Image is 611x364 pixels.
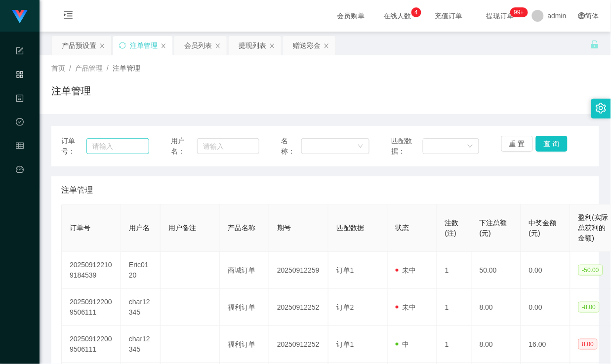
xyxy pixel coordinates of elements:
button: 重 置 [501,136,533,152]
span: 用户名 [129,224,150,232]
i: 图标: close [161,43,166,49]
i: 图标: down [467,143,473,150]
span: 首页 [51,64,65,72]
span: 系统配置 [16,47,24,135]
div: 赠送彩金 [293,36,321,55]
td: 20250912259 [269,252,328,289]
i: 图标: unlock [590,40,599,49]
i: 图标: close [269,43,275,49]
i: 图标: check-circle-o [16,114,24,133]
span: 数据中心 [16,119,24,206]
td: 8.00 [472,326,521,363]
td: 20250912252 [269,289,328,326]
i: 图标: close [324,43,329,49]
span: / [69,64,71,72]
span: 注单管理 [61,184,93,196]
span: / [107,64,109,72]
span: 匹配数据 [336,224,364,232]
span: 产品管理 [16,71,24,159]
td: 0.00 [521,252,570,289]
span: 订单号： [61,136,86,157]
span: 订单2 [336,303,354,311]
span: 未中 [396,303,416,311]
span: -8.00 [578,302,600,313]
i: 图标: sync [119,42,126,49]
span: 下注总额(元) [480,219,507,237]
i: 图标: form [16,42,24,62]
div: 会员列表 [184,36,212,55]
span: 中奖金额(元) [529,219,557,237]
td: 福利订单 [220,326,269,363]
span: 订单1 [336,340,354,348]
span: 状态 [396,224,409,232]
input: 请输入 [86,138,149,154]
td: 0.00 [521,289,570,326]
td: 1 [437,326,472,363]
span: 用户名： [171,136,198,157]
td: 202509122109184539 [62,252,121,289]
td: 1 [437,252,472,289]
td: 福利订单 [220,289,269,326]
div: 注单管理 [130,36,158,55]
i: 图标: menu-unfold [51,0,85,32]
i: 图标: setting [596,103,607,114]
td: 1 [437,289,472,326]
td: Eric0120 [121,252,161,289]
span: 提现订单 [482,12,519,19]
td: 202509122009506111 [62,326,121,363]
td: 202509122009506111 [62,289,121,326]
span: 名称： [281,136,301,157]
span: 注单管理 [113,64,140,72]
p: 4 [415,7,418,17]
span: 匹配数据： [391,136,423,157]
td: 20250912252 [269,326,328,363]
h1: 注单管理 [51,83,91,98]
td: char12345 [121,289,161,326]
span: 订单号 [70,224,90,232]
span: 未中 [396,266,416,274]
i: 图标: global [578,12,585,19]
td: char12345 [121,326,161,363]
span: 盈利(实际总获利的金额) [578,213,609,242]
span: 用户备注 [168,224,196,232]
td: 16.00 [521,326,570,363]
span: 期号 [277,224,291,232]
span: 产品名称 [228,224,255,232]
span: 会员管理 [16,142,24,230]
span: 订单1 [336,266,354,274]
td: 商城订单 [220,252,269,289]
i: 图标: appstore-o [16,66,24,86]
div: 产品预设置 [62,36,96,55]
span: -50.00 [578,265,603,276]
i: 图标: close [99,43,105,49]
td: 50.00 [472,252,521,289]
sup: 1196 [510,7,528,17]
span: 中 [396,340,409,348]
i: 图标: close [215,43,221,49]
div: 提现列表 [239,36,266,55]
td: 8.00 [472,289,521,326]
button: 查 询 [536,136,568,152]
i: 图标: profile [16,90,24,110]
span: 8.00 [578,339,598,350]
span: 充值订单 [430,12,468,19]
span: 产品管理 [75,64,103,72]
img: logo.9652507e.png [12,10,28,24]
input: 请输入 [197,138,259,154]
sup: 4 [411,7,421,17]
a: 图标: dashboard平台首页 [16,160,24,260]
i: 图标: down [358,143,364,150]
span: 内容中心 [16,95,24,183]
i: 图标: table [16,137,24,157]
span: 注数(注) [445,219,459,237]
span: 在线人数 [379,12,416,19]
